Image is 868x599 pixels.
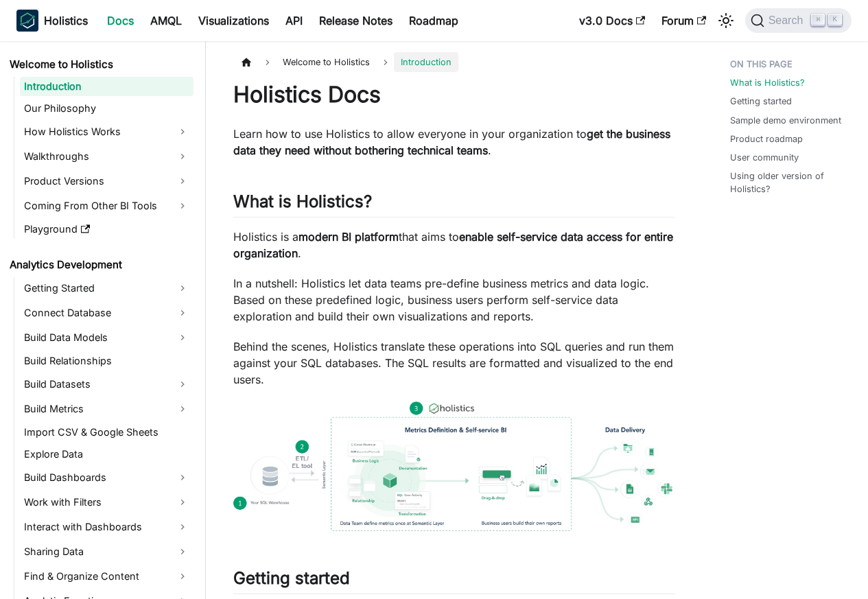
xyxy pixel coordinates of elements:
[20,277,193,299] a: Getting Started
[715,10,737,32] button: Switch between dark and light mode (currently light mode)
[20,467,193,489] a: Build Dashboards
[233,126,675,158] p: Learn how to use Holistics to allow everyone in your organization to .
[20,145,193,167] a: Walkthroughs
[20,373,193,395] a: Build Datasets
[811,14,825,26] kbd: ⌘
[653,10,714,32] a: Forum
[401,10,467,32] a: Roadmap
[16,10,88,32] a: HolisticsHolistics
[20,445,193,464] a: Explore Data
[394,52,458,72] span: Introduction
[233,52,259,72] a: Home page
[5,255,193,274] a: Analytics Development
[20,195,193,217] a: Coming From Other BI Tools
[277,10,311,32] a: API
[298,230,399,244] strong: modern BI platform
[20,541,193,563] a: Sharing Data
[764,14,812,27] span: Search
[233,228,675,261] p: Holistics is a that aims to .
[20,398,193,420] a: Build Metrics
[20,423,193,442] a: Import CSV & Google Sheets
[233,52,675,72] nav: Breadcrumbs
[44,12,88,29] b: Holistics
[730,169,846,196] a: Using older version of Holistics?
[311,10,401,32] a: Release Notes
[828,14,842,26] kbd: K
[16,10,38,32] img: Holistics
[190,10,277,32] a: Visualizations
[233,338,675,388] p: Behind the scenes, Holistics translate these operations into SQL queries and run them against you...
[730,76,805,89] a: What is Holistics?
[20,121,193,143] a: How Holistics Works
[20,220,193,239] a: Playground
[20,99,193,118] a: Our Philosophy
[233,81,675,108] h1: Holistics Docs
[233,401,675,531] img: How Holistics fits in your Data Stack
[233,568,675,594] h2: Getting started
[20,77,193,96] a: Introduction
[5,55,193,74] a: Welcome to Holistics
[233,191,675,218] h2: What is Holistics?
[730,95,792,108] a: Getting started
[20,516,193,538] a: Interact with Dashboards
[20,351,193,371] a: Build Relationships
[571,10,653,32] a: v3.0 Docs
[745,8,852,33] button: Search (Command+K)
[142,10,190,32] a: AMQL
[730,114,841,127] a: Sample demo environment
[730,132,803,145] a: Product roadmap
[20,491,193,513] a: Work with Filters
[730,151,799,164] a: User community
[99,10,142,32] a: Docs
[20,302,193,324] a: Connect Database
[20,327,193,349] a: Build Data Models
[233,275,675,325] p: In a nutshell: Holistics let data teams pre-define business metrics and data logic. Based on thes...
[20,170,193,192] a: Product Versions
[20,565,193,587] a: Find & Organize Content
[276,52,377,72] span: Welcome to Holistics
